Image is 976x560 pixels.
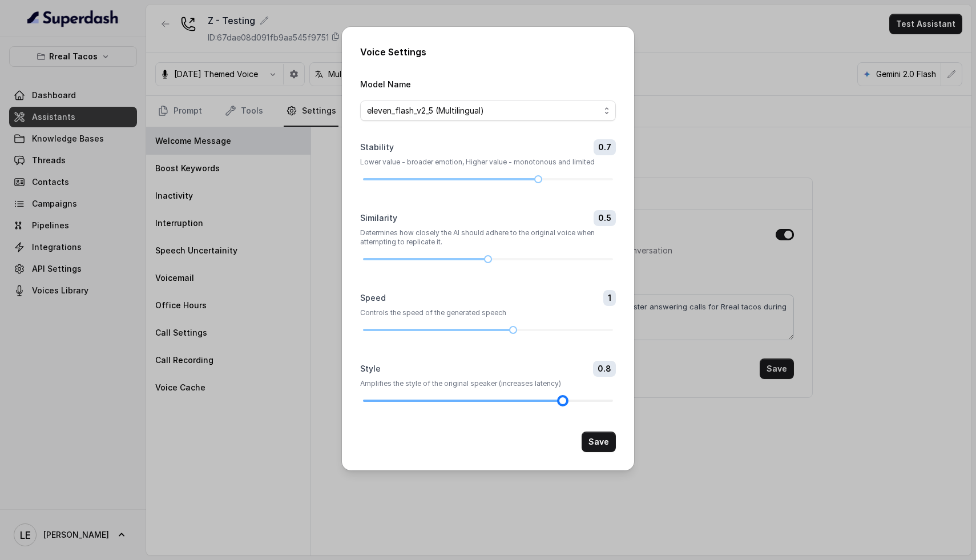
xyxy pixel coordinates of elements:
label: Similarity [360,212,397,224]
label: Stability [360,142,394,153]
span: 0.8 [593,361,616,377]
button: eleven_flash_v2_5 (Multilingual) [360,100,616,121]
p: Lower value - broader emotion, Higher value - monotonous and limited [360,158,616,167]
span: 1 [603,290,616,306]
span: 0.7 [594,139,616,155]
h2: Voice Settings [360,45,616,59]
label: Style [360,363,381,374]
span: eleven_flash_v2_5 (Multilingual) [367,104,600,118]
button: Save [582,432,616,452]
p: Controls the speed of the generated speech [360,308,616,317]
label: Speed [360,292,386,304]
p: Amplifies the style of the original speaker (increases latency) [360,379,616,388]
label: Model Name [360,79,411,89]
span: 0.5 [594,210,616,226]
p: Determines how closely the AI should adhere to the original voice when attempting to replicate it. [360,228,616,247]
